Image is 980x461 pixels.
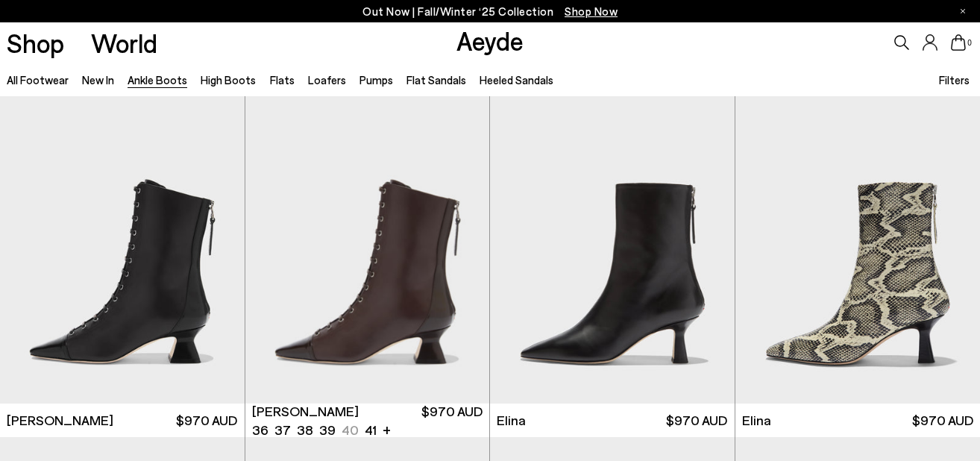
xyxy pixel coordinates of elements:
[490,96,735,404] img: Elina Ankle Boots
[252,402,359,421] span: [PERSON_NAME]
[7,73,69,87] a: All Footwear
[319,421,336,439] li: 39
[365,421,377,439] li: 41
[201,73,256,87] a: High Boots
[245,96,490,404] a: Next slide Previous slide
[490,404,735,437] a: Elina $970 AUD
[359,73,393,87] a: Pumps
[951,34,966,51] a: 0
[497,411,526,430] span: Elina
[383,419,391,439] li: +
[742,411,771,430] span: Elina
[245,96,490,404] img: Gwen Lace-Up Boots
[308,73,346,87] a: Loafers
[362,2,618,21] p: Out Now | Fall/Winter ‘25 Collection
[176,411,237,430] span: $970 AUD
[406,73,466,87] a: Flat Sandals
[7,30,64,56] a: Shop
[565,4,618,18] span: Navigate to /collections/new-in
[274,421,291,439] li: 37
[245,96,490,404] div: 1 / 6
[252,421,372,439] ul: variant
[270,73,295,87] a: Flats
[456,25,524,56] a: Aeyde
[82,73,114,87] a: New In
[91,30,157,56] a: World
[966,39,973,47] span: 0
[7,411,113,430] span: [PERSON_NAME]
[297,421,313,439] li: 38
[245,404,490,437] a: [PERSON_NAME] 36 37 38 39 40 41 + $970 AUD
[666,411,727,430] span: $970 AUD
[421,402,483,439] span: $970 AUD
[480,73,553,87] a: Heeled Sandals
[252,421,268,439] li: 36
[939,73,970,87] span: Filters
[128,73,187,87] a: Ankle Boots
[912,411,973,430] span: $970 AUD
